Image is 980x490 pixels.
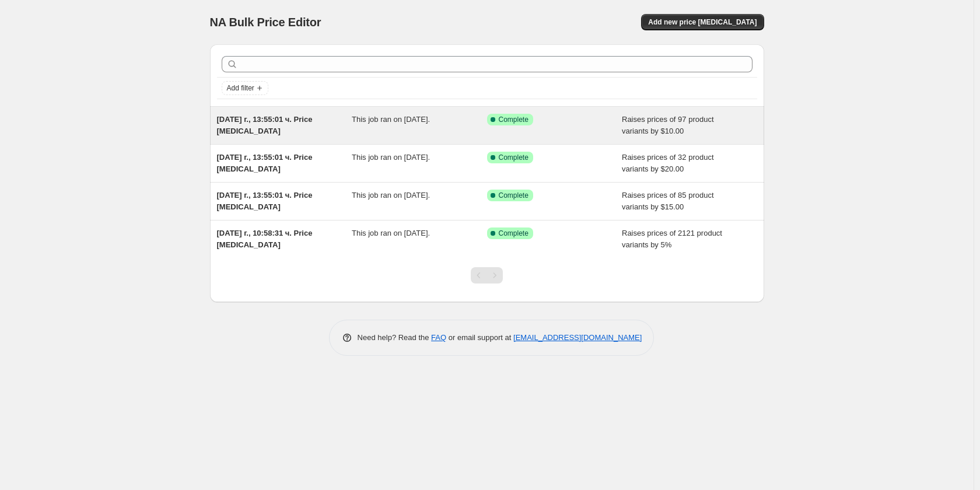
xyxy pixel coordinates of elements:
span: Complete [499,115,528,124]
span: or email support at [446,333,513,342]
span: Raises prices of 2121 product variants by 5% [622,229,722,249]
span: Add new price [MEDICAL_DATA] [648,17,757,27]
a: FAQ [431,333,446,342]
span: [DATE] г., 13:55:01 ч. Price [MEDICAL_DATA] [217,153,313,173]
nav: Pagination [471,267,503,283]
span: Raises prices of 32 product variants by $20.00 [622,153,714,173]
span: Complete [499,191,528,200]
span: This job ran on [DATE]. [352,115,430,124]
a: [EMAIL_ADDRESS][DOMAIN_NAME] [513,333,642,342]
span: Complete [499,153,528,162]
span: NA Bulk Price Editor [210,16,321,29]
button: Add new price [MEDICAL_DATA] [641,14,764,30]
span: [DATE] г., 13:55:01 ч. Price [MEDICAL_DATA] [217,115,313,135]
span: [DATE] г., 10:58:31 ч. Price [MEDICAL_DATA] [217,229,313,249]
span: Complete [499,229,528,238]
span: This job ran on [DATE]. [352,153,430,162]
span: This job ran on [DATE]. [352,229,430,237]
span: Raises prices of 85 product variants by $15.00 [622,191,714,211]
span: Raises prices of 97 product variants by $10.00 [622,115,714,135]
span: [DATE] г., 13:55:01 ч. Price [MEDICAL_DATA] [217,191,313,211]
button: Add filter [222,81,268,95]
span: Add filter [227,83,254,93]
span: Need help? Read the [358,333,432,342]
span: This job ran on [DATE]. [352,191,430,199]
